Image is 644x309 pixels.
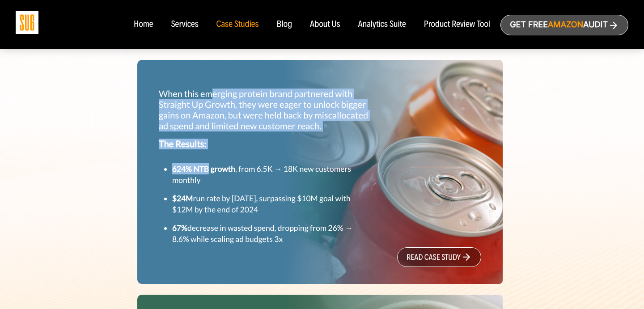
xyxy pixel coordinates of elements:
[358,20,406,30] a: Analytics Suite
[159,89,369,131] p: When this emerging protein brand partnered with Straight Up Growth, they were eager to unlock big...
[397,247,481,267] a: read case study
[310,20,340,30] a: About Us
[172,164,351,185] small: , from 6.5K → 18K new customers monthly
[172,223,353,244] small: decrease in wasted spend, dropping from 26% → 8.6% while scaling ad budgets 3x
[172,223,187,233] strong: 67%
[171,20,198,30] a: Services
[500,15,628,35] a: Get freeAmazonAudit
[172,194,193,203] strong: $24M
[216,20,259,30] a: Case Studies
[134,20,153,30] a: Home
[172,164,235,174] strong: 624% NTB growth
[277,20,292,30] a: Blog
[424,20,490,30] a: Product Review Tool
[16,11,38,34] img: Sug
[172,194,351,214] small: run rate by [DATE], surpassing $10M goal with $12M by the end of 2024
[548,20,583,30] span: Amazon
[159,139,207,149] strong: The Results:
